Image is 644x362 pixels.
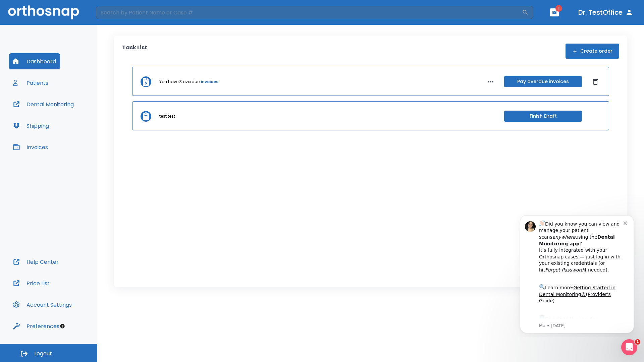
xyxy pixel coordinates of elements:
[59,323,65,329] div: Tooltip anchor
[122,44,147,59] p: Task List
[621,339,637,355] iframe: Intercom live chat
[504,111,582,122] button: Finish Draft
[29,105,114,139] div: Download the app: | ​ Let us know if you need help getting started!
[635,339,640,345] span: 1
[29,107,89,119] a: App Store
[34,350,52,357] span: Logout
[201,79,218,85] a: invoices
[9,254,63,270] button: Help Center
[8,5,79,19] img: Orthosnap
[9,275,54,291] button: Price List
[9,75,52,91] button: Patients
[9,96,78,112] button: Dental Monitoring
[159,113,175,119] p: test test
[9,53,60,69] button: Dashboard
[29,114,114,120] p: Message from Ma, sent 6w ago
[566,44,619,59] button: Create order
[504,76,582,87] button: Pay overdue invoices
[9,318,63,334] button: Preferences
[114,10,119,16] button: Dismiss notification
[9,139,52,155] button: Invoices
[510,209,644,337] iframe: Intercom notifications message
[555,5,562,12] span: 1
[9,297,76,313] button: Account Settings
[9,118,53,134] button: Shipping
[96,6,522,19] input: Search by Patient Name or Case #
[590,76,601,87] button: Dismiss
[576,6,636,18] button: Dr. TestOffice
[159,79,200,85] p: You have 3 overdue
